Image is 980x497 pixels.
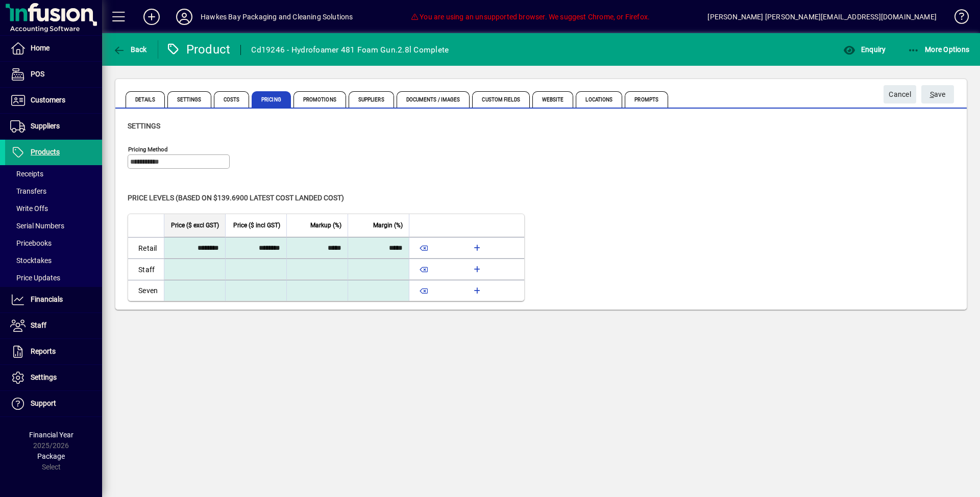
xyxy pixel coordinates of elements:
span: Settings [31,373,57,381]
a: Stocktakes [5,252,102,269]
span: Pricing [252,91,291,108]
a: Financials [5,287,102,312]
button: More Options [905,40,972,59]
span: Receipts [10,170,43,178]
button: Cancel [884,85,916,103]
span: Suppliers [31,122,60,130]
span: Prompts [625,91,668,108]
span: Financial Year [29,431,73,439]
span: Suppliers [349,91,394,108]
button: Enquiry [841,40,888,59]
span: Home [31,44,50,52]
span: Price ($ excl GST) [171,220,219,231]
div: Hawkes Bay Packaging and Cleaning Solutions [201,9,353,25]
a: Serial Numbers [5,217,102,234]
button: Back [110,40,150,59]
span: Documents / Images [397,91,470,108]
span: Price Updates [10,274,60,282]
span: Transfers [10,187,46,195]
div: Product [166,41,231,58]
span: More Options [908,45,970,54]
span: POS [31,70,44,78]
span: Locations [576,91,622,108]
a: Reports [5,339,102,364]
a: Pricebooks [5,234,102,252]
mat-label: Pricing method [128,146,168,153]
span: S [930,90,934,98]
td: Staff [128,258,164,280]
span: Serial Numbers [10,222,64,230]
span: Enquiry [843,45,886,54]
span: Pricebooks [10,239,52,247]
div: Cd19246 - Hydrofoamer 481 Foam Gun.2.8l Complete [251,42,449,58]
span: Markup (%) [310,220,341,231]
span: ave [930,86,946,103]
span: Promotions [293,91,346,108]
a: Price Updates [5,269,102,286]
span: Products [31,148,60,156]
button: Profile [168,8,201,26]
a: Settings [5,365,102,390]
span: Settings [128,122,160,130]
a: Suppliers [5,114,102,139]
a: Transfers [5,182,102,200]
span: Customers [31,96,65,104]
td: Retail [128,237,164,258]
td: Seven [128,280,164,301]
span: Custom Fields [472,91,529,108]
button: Add [135,8,168,26]
a: Knowledge Base [947,2,967,35]
span: Write Offs [10,204,48,213]
span: Price ($ incl GST) [233,220,280,231]
span: Reports [31,347,56,355]
span: Price levels (based on $139.6900 Latest cost landed cost) [128,194,344,202]
div: [PERSON_NAME] [PERSON_NAME][EMAIL_ADDRESS][DOMAIN_NAME] [707,9,937,25]
a: POS [5,62,102,87]
span: Financials [31,295,63,303]
a: Home [5,36,102,61]
span: Stocktakes [10,256,52,265]
a: Receipts [5,165,102,182]
a: Customers [5,88,102,113]
button: Save [921,85,954,103]
a: Staff [5,313,102,338]
span: Costs [214,91,250,108]
span: Settings [167,91,211,108]
span: Website [532,91,574,108]
span: Staff [31,321,46,329]
span: Cancel [889,86,911,103]
app-page-header-button: Back [102,40,158,59]
span: You are using an unsupported browser. We suggest Chrome, or Firefox. [411,13,650,21]
span: Details [126,91,165,108]
span: Package [37,452,65,460]
span: Back [113,45,147,54]
a: Write Offs [5,200,102,217]
a: Support [5,391,102,416]
span: Margin (%) [373,220,403,231]
span: Support [31,399,56,407]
